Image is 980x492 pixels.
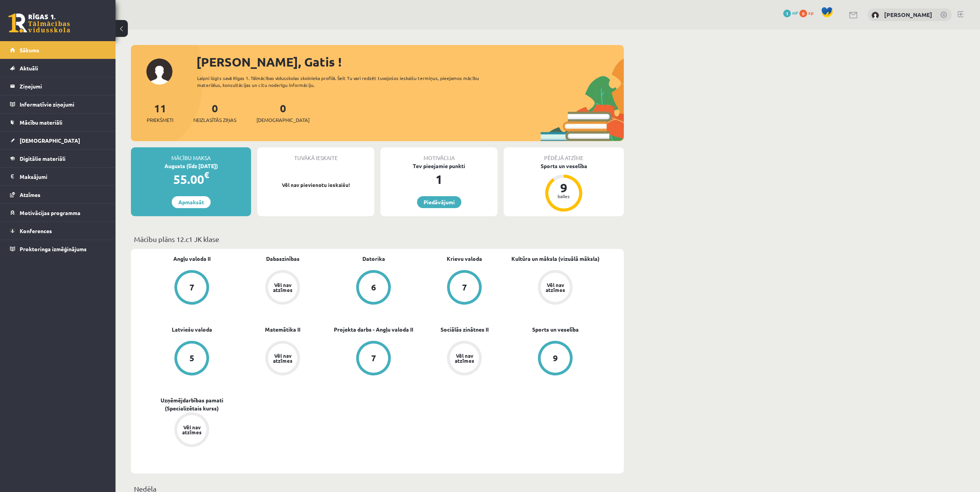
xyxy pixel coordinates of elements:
[799,10,817,16] a: 0 xp
[20,77,106,95] legend: Ziņojumi
[20,47,39,53] span: Sākums
[441,325,489,334] a: Sociālās zinātnes II
[328,341,419,377] a: 7
[419,270,510,306] a: 7
[20,65,38,72] span: Aktuāli
[532,325,579,334] a: Sports un veselība
[261,181,370,189] p: Vēl nav pievienotu ieskaišu!
[371,354,376,362] div: 7
[871,12,879,19] img: Gatis Frišmanis
[173,255,211,263] a: Angļu valoda II
[266,255,300,263] a: Dabaszinības
[172,325,212,334] a: Latviešu valoda
[147,116,173,124] span: Priekšmeti
[193,116,236,124] span: Neizlasītās ziņas
[783,10,798,16] a: 1 mP
[134,234,621,244] p: Mācību plāns 12.c1 JK klase
[553,354,558,362] div: 9
[504,162,624,213] a: Sports un veselība 9 balles
[504,147,624,162] div: Pēdējā atzīme
[552,194,575,198] div: balles
[197,75,493,88] div: Laipni lūgts savā Rīgas 1. Tālmācības vidusskolas skolnieka profilā. Šeit Tu vari redzēt tuvojošo...
[10,204,106,222] a: Motivācijas programma
[504,162,624,170] div: Sports un veselība
[20,227,52,234] span: Konferences
[10,95,106,113] a: Informatīvie ziņojumi
[884,11,932,18] a: [PERSON_NAME]
[371,283,376,292] div: 6
[447,255,482,263] a: Krievu valoda
[20,245,87,252] span: Proktoringa izmēģinājums
[189,283,194,292] div: 7
[146,270,237,306] a: 7
[20,155,65,162] span: Digitālie materiāli
[172,196,211,208] a: Apmaksāt
[146,396,237,412] a: Uzņēmējdarbības pamati (Specializētais kurss)
[131,147,251,162] div: Mācību maksa
[272,282,293,292] div: Vēl nav atzīmes
[189,354,194,362] div: 5
[792,10,798,16] span: mP
[20,168,106,185] legend: Maksājumi
[799,10,807,17] span: 0
[552,182,575,194] div: 9
[454,353,475,363] div: Vēl nav atzīmes
[181,425,203,435] div: Vēl nav atzīmes
[8,13,70,33] a: Rīgas 1. Tālmācības vidusskola
[10,168,106,185] a: Maksājumi
[20,191,40,198] span: Atzīmes
[257,147,374,162] div: Tuvākā ieskaite
[272,353,293,363] div: Vēl nav atzīmes
[237,341,328,377] a: Vēl nav atzīmes
[237,270,328,306] a: Vēl nav atzīmes
[131,170,251,188] div: 55.00
[10,77,106,95] a: Ziņojumi
[20,209,80,216] span: Motivācijas programma
[10,240,106,258] a: Proktoringa izmēģinājums
[20,119,62,126] span: Mācību materiāli
[328,270,419,306] a: 6
[380,162,498,170] div: Tev pieejamie punkti
[783,10,791,17] span: 1
[256,101,310,124] a: 0[DEMOGRAPHIC_DATA]
[131,162,251,170] div: Augusts (līdz [DATE])
[196,53,624,71] div: [PERSON_NAME], Gatis !
[10,132,106,149] a: [DEMOGRAPHIC_DATA]
[462,283,467,292] div: 7
[193,101,236,124] a: 0Neizlasītās ziņas
[265,325,300,334] a: Matemātika II
[417,196,461,208] a: Piedāvājumi
[20,95,106,113] legend: Informatīvie ziņojumi
[808,10,813,16] span: xp
[334,325,413,334] a: Projekta darbs - Angļu valoda II
[510,270,601,306] a: Vēl nav atzīmes
[10,59,106,77] a: Aktuāli
[256,116,310,124] span: [DEMOGRAPHIC_DATA]
[10,41,106,59] a: Sākums
[510,341,601,377] a: 9
[146,341,237,377] a: 5
[10,113,106,131] a: Mācību materiāli
[544,282,566,292] div: Vēl nav atzīmes
[10,186,106,203] a: Atzīmes
[362,255,385,263] a: Datorika
[380,147,498,162] div: Motivācija
[20,137,80,144] span: [DEMOGRAPHIC_DATA]
[10,222,106,240] a: Konferences
[146,412,237,449] a: Vēl nav atzīmes
[419,341,510,377] a: Vēl nav atzīmes
[511,255,600,263] a: Kultūra un māksla (vizuālā māksla)
[204,169,209,180] span: €
[147,101,173,124] a: 11Priekšmeti
[10,150,106,167] a: Digitālie materiāli
[380,170,498,188] div: 1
